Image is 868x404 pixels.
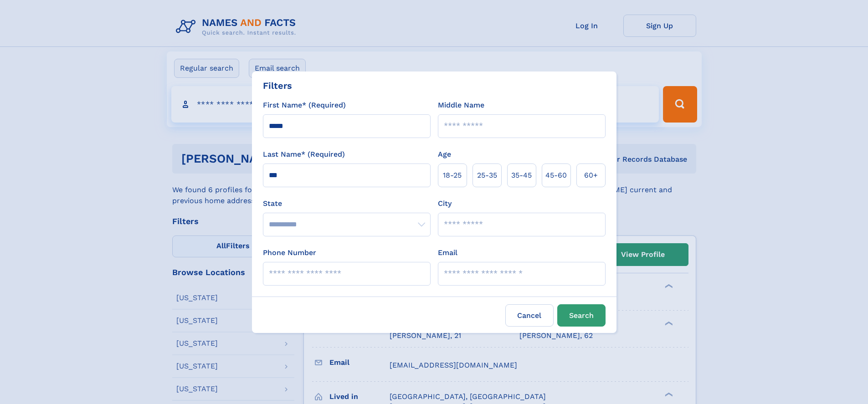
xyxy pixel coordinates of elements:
[438,100,484,111] label: Middle Name
[505,304,554,327] label: Cancel
[557,304,606,327] button: Search
[443,170,462,181] span: 18‑25
[263,198,431,209] label: State
[438,198,452,209] label: City
[584,170,598,181] span: 60+
[263,79,292,92] div: Filters
[545,170,567,181] span: 45‑60
[511,170,532,181] span: 35‑45
[263,247,316,258] label: Phone Number
[438,247,457,258] label: Email
[263,100,346,111] label: First Name* (Required)
[263,149,345,160] label: Last Name* (Required)
[438,149,451,160] label: Age
[477,170,497,181] span: 25‑35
